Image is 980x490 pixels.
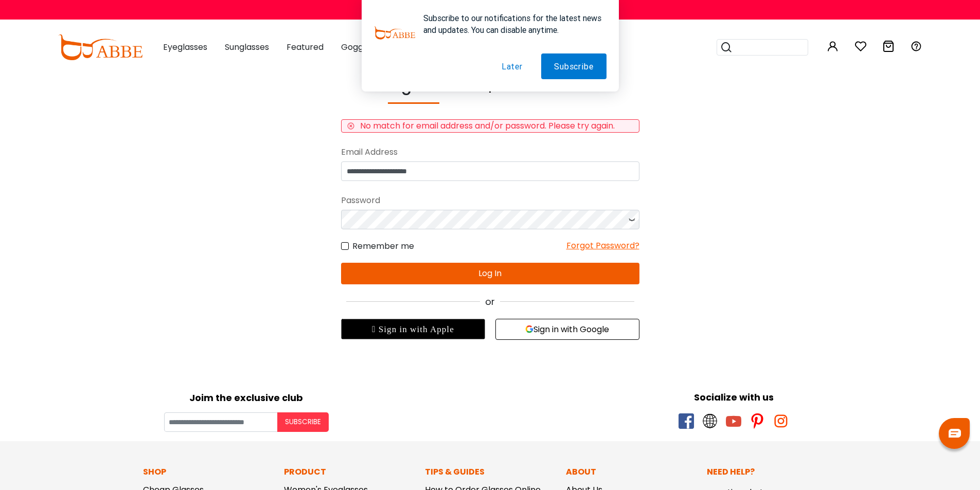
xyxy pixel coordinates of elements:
[679,413,694,429] span: facebook
[415,12,607,36] div: Subscribe to our notifications for the latest news and updates. You can disable anytime.
[541,53,606,79] button: Subscribe
[341,295,639,308] div: or
[8,389,485,405] div: Joim the exclusive club
[489,53,536,79] button: Later
[750,413,765,429] span: pinterest
[341,263,639,284] button: Log In
[341,319,485,339] div: Sign in with Apple
[341,240,414,252] label: Remember me
[773,413,789,429] span: instagram
[284,466,415,478] p: Product
[143,466,274,478] p: Shop
[164,412,277,432] input: Your email
[707,466,838,478] p: Need Help?
[726,413,741,429] span: youtube
[702,413,718,429] span: twitter
[277,412,329,432] button: Subscribe
[566,466,697,478] p: About
[495,319,639,340] button: Sign in with Google
[949,429,961,438] img: chat
[566,240,639,252] div: Forgot Password?
[341,191,639,210] div: Password
[495,390,973,404] div: Socialize with us
[360,120,615,132] div: No match for email address and/or password. Please try again.
[374,12,415,53] img: notification icon
[341,143,639,161] div: Email Address
[425,466,556,478] p: Tips & Guides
